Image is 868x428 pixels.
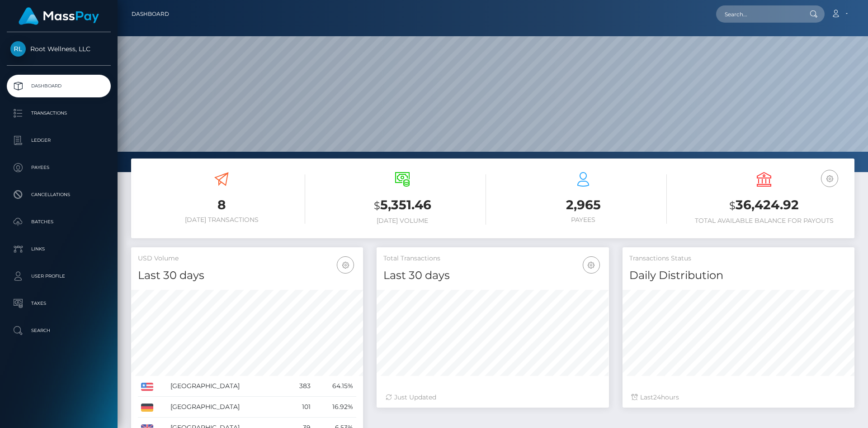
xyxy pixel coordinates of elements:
small: $ [374,199,380,212]
h5: Total Transactions [383,254,602,263]
p: Links [10,242,107,256]
span: Root Wellness, LLC [7,45,111,53]
h6: Total Available Balance for Payouts [680,217,848,225]
input: Search... [716,5,801,23]
img: Root Wellness, LLC [10,41,26,57]
a: Dashboard [7,75,111,97]
a: Transactions [7,102,111,125]
p: Batches [10,215,107,229]
h3: 2,965 [500,196,667,214]
h6: Payees [500,216,667,224]
h4: Last 30 days [383,268,602,284]
td: [GEOGRAPHIC_DATA] [167,376,286,397]
td: 383 [286,376,313,397]
a: User Profile [7,265,111,288]
p: Taxes [10,297,107,310]
h5: Transactions Status [629,254,848,263]
a: Payees [7,156,111,179]
p: Payees [10,161,107,174]
h3: 8 [138,196,305,214]
td: 64.15% [314,376,356,397]
td: 101 [286,397,313,418]
img: MassPay Logo [19,7,99,25]
div: Last hours [632,393,845,402]
h4: Daily Distribution [629,268,848,284]
a: Batches [7,211,111,233]
a: Ledger [7,129,111,152]
a: Taxes [7,292,111,315]
h3: 36,424.92 [680,196,848,215]
p: User Profile [10,269,107,283]
h5: USD Volume [138,254,356,263]
a: Search [7,319,111,342]
a: Dashboard [132,5,169,24]
h6: [DATE] Volume [319,217,486,225]
small: $ [729,199,736,212]
p: Dashboard [10,79,107,93]
td: [GEOGRAPHIC_DATA] [167,397,286,418]
a: Cancellations [7,183,111,206]
img: DE.png [141,404,153,412]
p: Cancellations [10,188,107,202]
img: US.png [141,383,153,391]
div: Just Updated [386,393,599,402]
p: Transactions [10,106,107,120]
span: 24 [653,393,661,401]
a: Links [7,238,111,260]
p: Ledger [10,134,107,147]
td: 16.92% [314,397,356,418]
h6: [DATE] Transactions [138,216,305,224]
h4: Last 30 days [138,268,356,284]
p: Search [10,324,107,337]
h3: 5,351.46 [319,196,486,215]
